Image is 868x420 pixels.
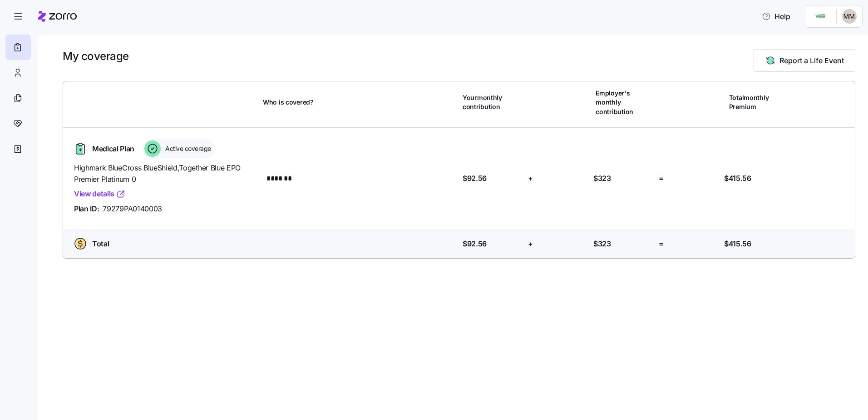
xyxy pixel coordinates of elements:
[811,11,829,22] img: Employer logo
[755,7,798,25] button: Help
[779,55,844,66] span: Report a Life Event
[74,188,125,200] a: View details
[724,238,751,250] span: $415.56
[593,238,611,250] span: $323
[528,173,533,184] span: +
[724,173,751,184] span: $415.56
[528,238,533,250] span: +
[74,203,99,215] span: Plan ID:
[103,203,162,215] span: 79279PA0140003
[63,49,129,63] h1: My coverage
[463,173,487,184] span: $92.56
[754,49,855,72] button: Report a Life Event
[92,143,134,155] span: Medical Plan
[263,98,314,107] span: Who is covered?
[762,11,790,22] span: Help
[74,162,256,185] span: Highmark BlueCross BlueShield , Together Blue EPO Premier Platinum 0
[842,9,857,24] img: 50dd7f3008828998aba6b0fd0a9ac0ea
[593,173,611,184] span: $323
[729,93,789,112] span: Total monthly Premium
[463,238,487,250] span: $92.56
[659,238,664,250] span: =
[596,89,655,116] span: Employer's monthly contribution
[92,238,109,250] span: Total
[659,173,664,184] span: =
[163,144,211,153] span: Active coverage
[463,93,522,112] span: Your monthly contribution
